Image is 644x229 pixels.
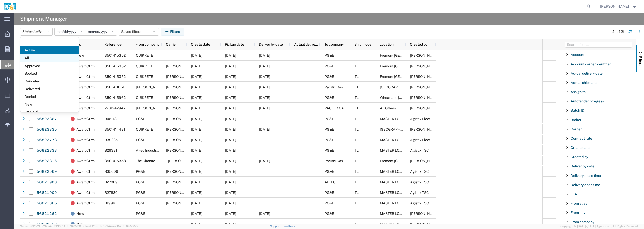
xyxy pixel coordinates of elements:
[36,147,57,155] a: 56822333
[136,212,145,216] span: PG&E
[355,148,359,152] span: TL
[105,127,125,131] span: 3501414481
[36,189,57,197] a: 56821900
[259,64,270,68] span: 09/17/2025
[380,42,394,46] span: Location
[136,169,145,174] span: PG&E
[83,225,138,228] span: Client: 2025.19.0-7f44ea7
[136,75,153,79] span: QUIKRETE
[225,117,236,121] span: 09/17/2025
[105,106,125,110] span: 2701242947
[600,3,637,9] button: [PERSON_NAME]
[191,85,202,89] span: 09/15/2025
[76,61,95,71] span: Await Cfrm.
[136,201,145,205] span: PG&E
[104,42,122,46] span: Reference
[571,155,588,159] span: Created by
[612,29,624,34] div: 21 of 21
[36,210,57,218] a: 56821262
[86,28,117,35] input: Not set
[136,180,145,184] span: PG&E
[161,28,184,36] button: Filters
[325,53,334,58] span: PG&E
[380,53,430,58] span: Fremont DC
[191,148,202,152] span: 09/15/2025
[166,106,195,110] span: C.H. Robinson
[20,70,79,77] span: Booked
[76,208,84,219] span: New
[410,64,439,68] span: Aliana Reyes
[166,96,195,100] span: C.H. Robinson
[136,138,145,142] span: PG&E
[380,159,430,163] span: Fremont DC
[105,85,124,89] span: 3501411051
[76,82,95,92] span: Await Cfrm.
[355,138,359,142] span: TL
[166,42,177,46] span: Carrier
[166,85,195,89] span: C.H. Robinson
[191,159,202,163] span: 09/15/2025
[571,136,592,140] span: Contract rate
[380,127,416,131] span: Fresno DC
[355,96,359,100] span: TL
[136,42,159,46] span: From company
[571,62,611,66] span: Account carrier identifier
[325,159,407,163] span: Pacific Gas & Electric Fremont Materials/Receiving
[76,198,95,208] span: Await Cfrm.
[380,191,413,195] span: MASTER LOCATION
[136,64,153,68] span: QUIKRETE
[76,135,95,145] span: Await Cfrm.
[259,212,270,216] span: 09/22/2025
[136,159,171,163] span: The Okonite Company
[325,96,334,100] span: PG&E
[225,201,236,205] span: 09/16/2025
[191,191,202,195] span: 09/15/2025
[36,199,57,207] a: 56821865
[225,106,236,110] span: 09/17/2025
[166,75,195,79] span: C.H. Robinson
[105,201,117,205] span: B19961
[76,166,95,177] span: Await Cfrm.
[380,75,430,79] span: Fremont DC
[191,169,202,174] span: 09/15/2025
[571,108,584,112] span: Batch ID
[55,28,86,35] input: Not set
[166,201,195,205] span: C.H. Robinson
[410,169,467,174] span: Agistix TSC Fleet Expense Services
[166,117,195,121] span: C.H. Robinson
[191,201,202,205] span: 09/15/2025
[166,191,195,195] span: C.H. Robinson
[294,42,318,46] span: Actual delivery date
[355,127,359,131] span: TL
[105,148,117,152] span: B26331
[571,118,581,122] span: Broker
[561,50,636,224] div: Filter List 66 Filters
[20,13,67,25] h4: Shipment Manager
[410,159,439,163] span: Mario Castellanos
[166,148,195,152] span: C.H. Robinson
[76,156,95,166] span: Await Cfrm.
[355,222,359,226] span: TL
[410,191,467,195] span: Agistix TSC Fleet Expense Services
[76,177,95,187] span: Await Cfrm.
[355,169,359,174] span: TL
[410,222,439,226] span: Wendy Hetrick
[259,53,270,58] span: 09/17/2025
[191,64,202,68] span: 09/15/2025
[105,64,126,68] span: 3501415352
[225,96,236,100] span: 09/15/2025
[380,148,413,152] span: MASTER LOCATION
[380,85,416,89] span: Fresno DC
[225,212,236,216] span: 09/19/2025
[76,50,84,61] span: New
[380,96,434,100] span: Wheatland DC
[410,148,467,152] span: Agistix TSC Fleet Expense Services
[410,180,467,184] span: Agistix TSC Fleet Expense Services
[76,71,95,82] span: Await Cfrm.
[410,212,439,216] span: Anthony Alexander
[136,117,145,121] span: PG&E
[166,180,195,184] span: C.H. Robinson
[191,53,202,58] span: 09/15/2025
[571,81,597,85] span: Actual ship date
[354,42,371,46] span: Ship mode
